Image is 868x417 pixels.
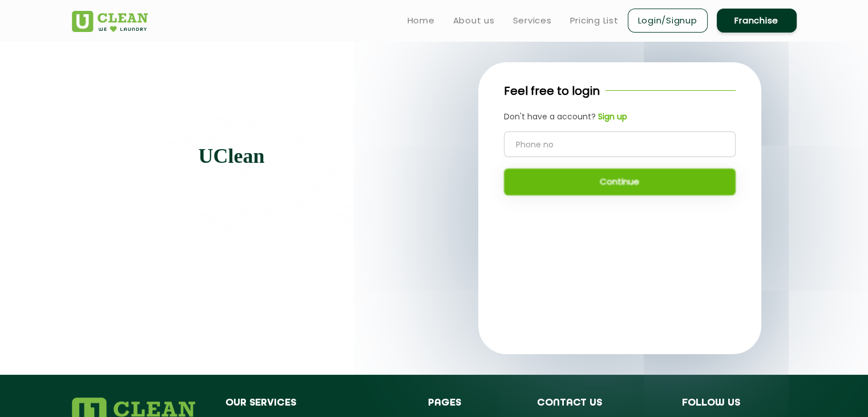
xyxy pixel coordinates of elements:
[198,145,264,167] b: UClean
[513,14,552,27] a: Services
[570,14,619,27] a: Pricing List
[598,111,627,122] b: Sign up
[453,14,495,27] a: About us
[596,111,627,123] a: Sign up
[407,14,435,27] a: Home
[628,9,708,33] a: Login/Signup
[717,9,797,33] a: Franchise
[504,111,596,122] span: Don't have a account?
[72,11,148,32] img: UClean Laundry and Dry Cleaning
[504,82,600,99] p: Feel free to login
[137,102,180,134] img: quote-img
[504,131,736,157] input: Phone no
[171,145,326,213] p: Let take care of your first impressions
